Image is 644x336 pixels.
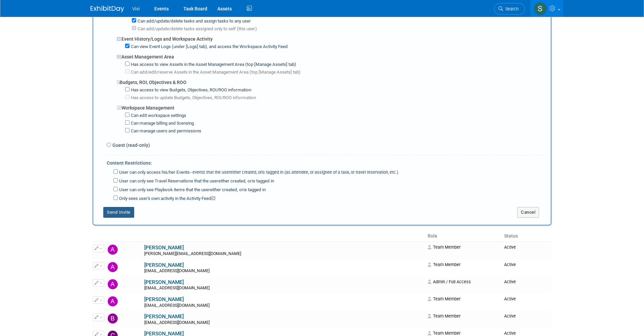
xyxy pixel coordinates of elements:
div: Event History/Logs and Workspace Activity [117,32,546,42]
label: Can add/edit/reserve Assets in the Asset Management Area (top [Manage Assets] tab) [129,69,301,76]
span: Team Member [428,296,461,301]
div: [EMAIL_ADDRESS][DOMAIN_NAME] [144,268,423,274]
span: Team Member [428,331,461,336]
button: Cancel [517,207,539,218]
a: Search [494,3,525,15]
label: Guest (read-only) [111,142,150,149]
span: Active [504,331,516,336]
div: Asset Management Area [117,50,546,60]
label: Has access to view Budgets, Objectives, ROI/ROO information [129,87,251,93]
span: Team Member [428,262,461,267]
label: Can view Event Logs (under [Logs] tab), and access the Workspace Activity Feed [129,44,288,50]
label: User can only see Travel Reservations that the user is tagged in [118,178,274,184]
img: Amy Barker [108,279,118,289]
img: Abhishek Beeravelly [108,262,118,272]
span: Vivi [132,6,140,11]
img: Aaron Misner [108,245,118,255]
span: Active [504,245,516,250]
label: User can only see Playbook items that the user is tagged in [118,187,266,193]
span: either created, or [218,178,252,183]
a: [PERSON_NAME] [144,262,184,268]
label: Can add/update/delete tasks and assign tasks to any user [136,18,251,25]
div: Budgets, ROI, Objectives & ROO [117,76,546,86]
span: Team Member [428,245,461,250]
label: Can add/update/delete tasks assigned only to self (this user) [136,26,257,32]
label: Can manage billing and licensing [129,120,194,127]
img: Sara Membreno [534,2,547,15]
img: Annie Nguyen [108,296,118,306]
span: -- events that the user is tagged in (as attendee, or assignee of a task, or travel reservation, ... [190,170,398,175]
label: User can only access his/her Events [118,169,398,176]
div: [PERSON_NAME][EMAIL_ADDRESS][DOMAIN_NAME] [144,251,423,257]
div: Workspace Management [117,101,546,111]
img: Ben Straw [108,313,118,324]
img: ExhibitDay [91,6,124,12]
span: Active [504,313,516,319]
div: Content Restrictions: [107,156,546,168]
span: either created, or [230,170,262,175]
div: [EMAIL_ADDRESS][DOMAIN_NAME] [144,320,423,326]
th: Role [425,230,501,242]
label: Has access to update Budgets, Objectives, ROI/ROO information [129,95,256,101]
label: Only sees user's own activity in the Activity Feed [118,196,215,202]
span: either created, or [210,187,244,192]
button: Send Invite [103,207,134,218]
th: Status [501,230,551,242]
span: Active [504,262,516,267]
span: Admin / Full Access [428,279,471,284]
div: [EMAIL_ADDRESS][DOMAIN_NAME] [144,286,423,291]
span: Active [504,279,516,284]
span: Search [503,6,519,11]
a: [PERSON_NAME] [144,296,184,302]
div: [EMAIL_ADDRESS][DOMAIN_NAME] [144,303,423,308]
span: Team Member [428,313,461,319]
label: Can edit workspace settings [129,113,186,119]
a: [PERSON_NAME] [144,279,184,285]
label: Has access to view Assets in the Asset Management Area (top [Manage Assets] tab) [129,61,296,68]
a: [PERSON_NAME] [144,245,184,251]
a: [PERSON_NAME] [144,313,184,320]
span: Active [504,296,516,301]
label: Can manage users and permissions [129,128,201,134]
